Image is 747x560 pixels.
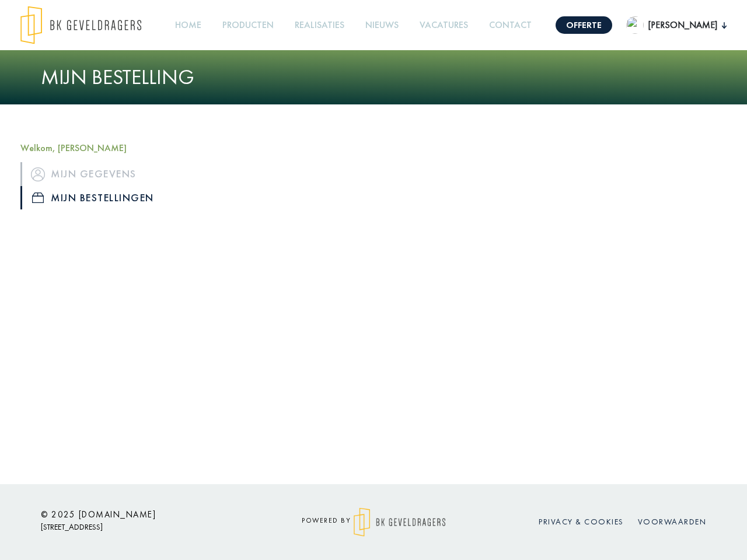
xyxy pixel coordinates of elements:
[268,508,479,537] div: powered by
[290,12,349,38] a: Realisaties
[539,516,624,527] a: Privacy & cookies
[41,65,706,90] h1: Mijn bestelling
[20,162,184,185] a: iconMijn gegevens
[170,12,206,38] a: Home
[31,167,45,181] img: icon
[484,12,536,38] a: Contact
[20,186,184,209] a: iconMijn bestellingen
[626,16,644,34] img: undefined
[354,508,445,537] img: logo
[41,509,251,520] h6: © 2025 [DOMAIN_NAME]
[556,16,612,34] a: Offerte
[415,12,473,38] a: Vacatures
[638,516,707,527] a: Voorwaarden
[20,142,184,153] h5: Welkom, [PERSON_NAME]
[644,18,722,32] span: [PERSON_NAME]
[626,16,727,34] button: [PERSON_NAME]
[41,520,251,534] p: [STREET_ADDRESS]
[218,12,278,38] a: Producten
[20,6,141,44] img: logo
[32,192,44,203] img: icon
[361,12,403,38] a: Nieuws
